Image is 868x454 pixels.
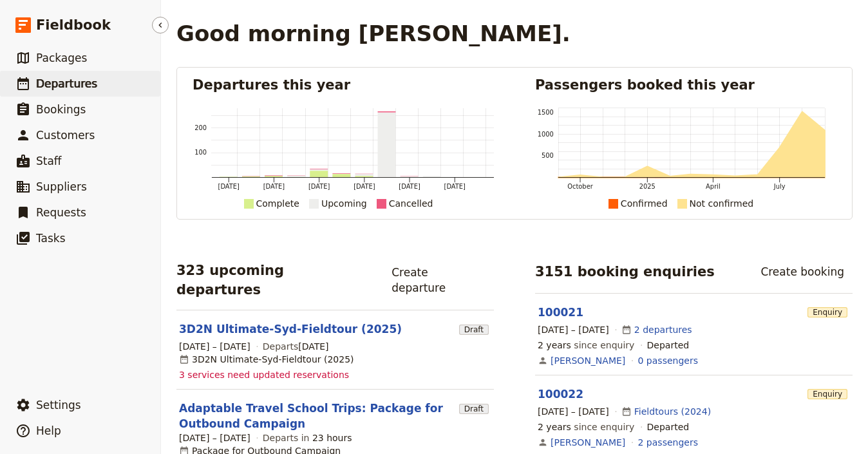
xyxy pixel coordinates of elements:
span: Staff [36,155,62,167]
tspan: [DATE] [444,183,466,190]
span: 2 years [538,340,571,350]
h2: Departures this year [193,75,494,95]
span: Draft [459,325,489,335]
span: Help [36,424,61,437]
a: 100022 [538,388,583,401]
a: 3D2N Ultimate-Syd-Fieldtour (2025) [179,321,402,337]
tspan: 1000 [538,131,554,138]
a: Fieldtours (2024) [634,405,711,418]
div: 3D2N Ultimate-Syd-Fieldtour (2025) [179,353,354,366]
span: Fieldbook [36,15,111,35]
span: Packages [36,52,87,64]
h2: 3151 booking enquiries [535,262,715,281]
span: since enquiry [538,421,634,433]
span: 2 years [538,422,571,432]
h1: Good morning [PERSON_NAME]. [176,21,571,46]
tspan: [DATE] [354,183,375,190]
span: [DATE] – [DATE] [538,405,609,418]
span: Customers [36,129,95,142]
span: since enquiry [538,339,634,352]
span: [DATE] – [DATE] [179,340,250,353]
a: Create departure [383,261,494,299]
span: [DATE] [298,341,328,352]
tspan: 1500 [538,109,554,116]
span: Enquiry [807,307,847,317]
a: View the passengers for this booking [638,436,698,449]
h2: Passengers booked this year [535,75,836,95]
div: Departed [647,339,690,352]
tspan: 2025 [639,183,656,190]
span: Departs [263,340,329,353]
div: Complete [256,196,299,211]
tspan: [DATE] [399,183,420,190]
tspan: 200 [194,124,207,131]
span: Suppliers [36,180,87,193]
a: [PERSON_NAME] [551,354,625,367]
span: 23 hours [312,433,352,443]
a: Create booking [752,261,853,283]
tspan: October [567,183,593,190]
div: Not confirmed [690,196,754,211]
span: Bookings [36,103,86,116]
span: [DATE] – [DATE] [179,431,250,444]
span: Requests [36,206,86,219]
tspan: [DATE] [263,183,285,190]
span: Enquiry [807,389,847,399]
a: Adaptable Travel School Trips: Package for Outbound Campaign [179,401,454,431]
span: 3 services need updated reservations [179,368,349,381]
div: Confirmed [621,196,668,211]
a: 100021 [538,306,583,319]
tspan: April [706,183,721,190]
span: Tasks [36,232,66,245]
span: Departs in [263,431,352,444]
span: Settings [36,399,81,411]
button: Hide menu [152,17,169,33]
span: Departures [36,77,97,90]
tspan: 500 [542,152,554,159]
a: View the passengers for this booking [638,354,698,367]
tspan: [DATE] [308,183,330,190]
span: Draft [459,404,489,414]
div: Upcoming [321,196,367,211]
div: Cancelled [389,196,433,211]
span: [DATE] – [DATE] [538,323,609,336]
a: [PERSON_NAME] [551,436,625,449]
tspan: 100 [194,149,207,156]
tspan: [DATE] [218,183,240,190]
h2: 323 upcoming departures [176,261,373,299]
tspan: July [773,183,786,190]
a: 2 departures [634,323,692,336]
div: Departed [647,421,690,433]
